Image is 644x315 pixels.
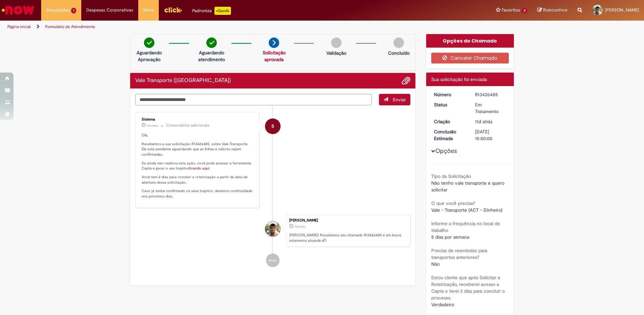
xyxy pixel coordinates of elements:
[431,76,487,82] span: Sua solicitação foi enviada
[133,49,166,63] p: Aguardando Aprovação
[429,101,470,108] dt: Status
[429,128,470,142] dt: Conclusão Estimada
[5,21,424,33] ul: Trilhas de página
[265,221,281,237] div: Railson De Carvalho Gomes
[431,180,506,193] span: Não tenho vale transporte e quero solicitar
[166,123,209,128] small: Comentários adicionais
[147,124,158,128] time: 18/08/2025 20:48:54
[135,105,410,274] ul: Histórico de tíquete
[142,161,254,171] p: Se ainda não realizou esta ação, você pode acessar a ferramenta Capta e gerar o seu trajeto
[326,50,346,56] p: Validação
[192,7,231,15] div: Padroniza
[431,200,475,206] b: O que você precisa?
[475,119,492,125] time: 18/08/2025 20:48:50
[426,34,514,48] div: Opções do Chamado
[142,117,254,122] div: Sistema
[429,118,470,125] dt: Criação
[431,261,440,267] span: Não
[271,118,274,134] span: S
[431,220,500,233] b: Informe a frequência no local de trabalho
[164,5,182,15] img: click_logo_yellow_360x200.png
[294,225,305,229] span: 11d atrás
[429,91,470,98] dt: Número
[431,247,487,260] b: Precisa de reembolso para transportes anteriores?
[379,94,410,105] button: Enviar
[142,133,254,138] p: Olá,
[135,78,231,84] h2: Vale Transporte (VT) Histórico de tíquete
[294,225,305,229] time: 18/08/2025 20:48:50
[431,301,454,308] span: Verdadeiro
[431,173,471,179] b: Tipo da Solicitação
[195,49,228,63] p: Aguardando atendimento
[475,118,506,125] div: 18/08/2025 20:48:50
[475,101,506,115] div: Em Tratamento
[45,24,95,29] a: Formulário de Atendimento
[431,207,502,213] span: Vale - Transporte (ACT - Dinheiro)
[393,97,406,103] span: Enviar
[265,119,281,134] div: System
[86,7,133,14] span: Despesas Corporativas
[502,7,520,14] span: Favoritos
[206,37,217,48] img: check-circle-green.png
[7,24,31,29] a: Página inicial
[142,141,254,157] p: Recebemos a sua solicitação R13426485, sobre Vale Transporte. Ela está pendente aguardando que as...
[475,119,492,125] span: 11d atrás
[388,50,410,56] p: Concluído
[1,3,35,17] img: ServiceNow
[537,7,567,14] a: Rascunhos
[263,50,286,62] a: Solicitação aprovada
[289,233,407,243] p: [PERSON_NAME]! Recebemos seu chamado R13426485 e em breve estaremos atuando.
[187,166,210,171] a: clicando aqui.
[605,7,639,13] span: [PERSON_NAME]
[402,76,410,85] button: Adicionar anexos
[135,215,410,247] li: Railson De Carvalho Gomes
[269,37,279,48] img: arrow-next.png
[475,91,506,98] div: R13426485
[142,188,254,199] p: Caso já tenha confirmado os seus trajetos, daremos continuidade nos próximos dias.
[331,37,342,48] img: img-circle-grey.png
[71,8,76,14] span: 1
[46,7,70,14] span: Requisições
[475,128,506,142] div: [DATE] 15:00:00
[135,94,372,105] textarea: Digite sua mensagem aqui...
[214,7,231,15] p: +GenAi
[431,234,469,240] span: 5 dias por semana
[393,37,404,48] img: img-circle-grey.png
[431,53,509,63] button: Cancelar Chamado
[144,37,154,48] img: check-circle-green.png
[522,8,527,14] span: 3
[147,124,158,128] span: 11d atrás
[142,175,254,185] p: Você tem 2 dias para concluir a roteirização a partir da data de abertura dessa solicitação.
[143,7,154,14] span: More
[431,274,505,301] b: Estou ciente que após Solicitar a Roteirização, receberei acesso a Capta e terei 2 dias para conc...
[543,7,567,13] span: Rascunhos
[289,218,407,222] div: [PERSON_NAME]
